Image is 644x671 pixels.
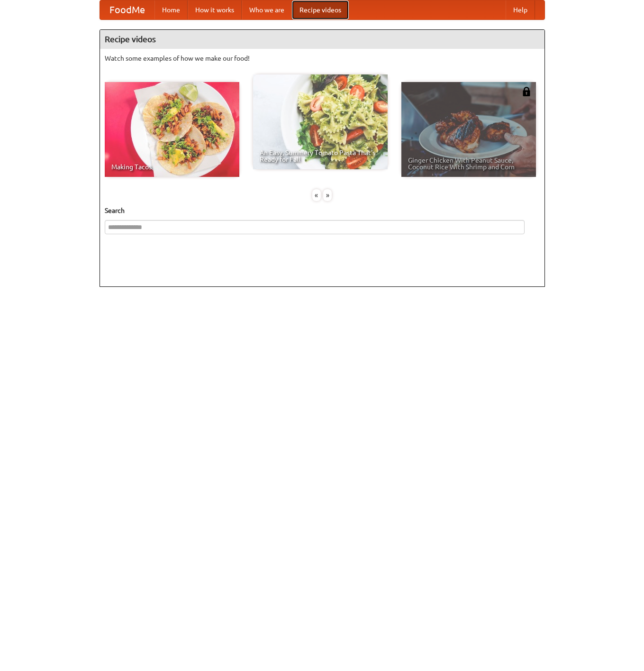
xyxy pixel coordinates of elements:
h4: Recipe videos [100,30,544,49]
span: Making Tacos [111,164,233,170]
img: 483408.png [522,87,531,96]
a: An Easy, Summery Tomato Pasta That's Ready for Fall [253,74,388,169]
h5: Search [105,206,540,215]
div: « [312,189,321,201]
a: Help [506,0,535,19]
a: Home [154,0,188,19]
a: Making Tacos [105,82,239,177]
a: FoodMe [100,0,154,19]
a: Recipe videos [292,0,349,19]
p: Watch some examples of how we make our food! [105,54,540,63]
a: How it works [188,0,242,19]
div: » [323,189,332,201]
a: Who we are [242,0,292,19]
span: An Easy, Summery Tomato Pasta That's Ready for Fall [260,149,381,163]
